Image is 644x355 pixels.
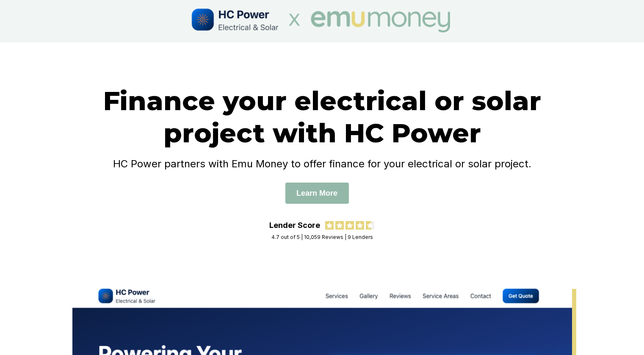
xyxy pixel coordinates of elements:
img: review star [345,221,354,230]
img: review star [366,221,374,230]
h1: Finance your electrical or solar project with HC Power [85,85,559,149]
div: 4.7 out of 5 | 10,059 Reviews | 9 Lenders [271,234,373,240]
button: Learn More [285,183,349,204]
a: Learn More [285,189,349,197]
div: Lender Score [269,221,320,230]
img: review star [335,221,344,230]
img: review star [356,221,364,230]
img: review star [325,221,334,230]
h4: HC Power partners with Emu Money to offer finance for your electrical or solar project. [85,158,559,170]
img: HCPower x Emu Money [190,6,454,36]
